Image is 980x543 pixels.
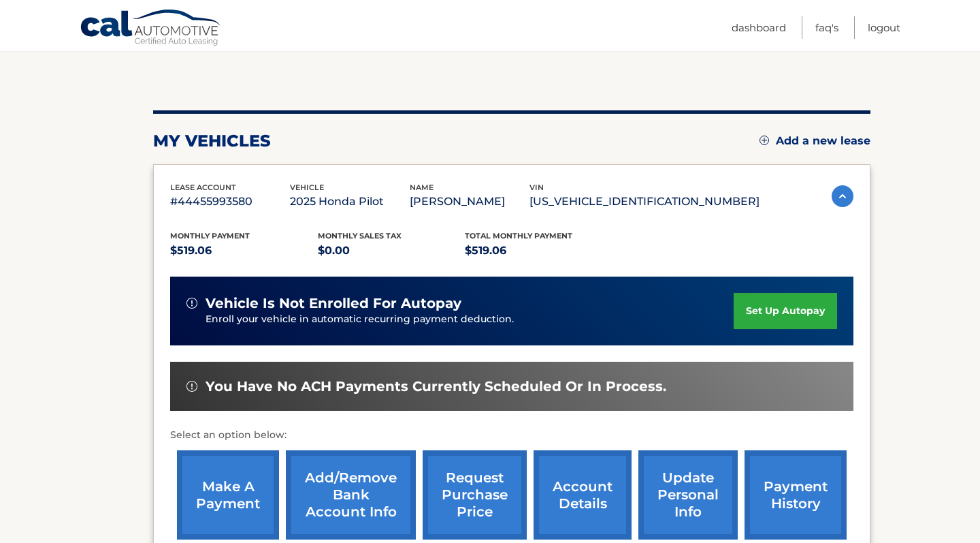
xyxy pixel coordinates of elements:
[186,381,197,392] img: alert-white.svg
[534,450,632,540] a: account details
[745,450,847,540] a: payment history
[638,450,738,540] a: update personal info
[170,427,853,444] p: Select an option below:
[465,231,572,241] span: Total Monthly Payment
[529,183,544,192] span: vin
[153,131,271,151] h2: my vehicles
[290,192,410,211] p: 2025 Honda Pilot
[170,231,250,241] span: Monthly Payment
[734,293,837,329] a: set up autopay
[318,241,465,260] p: $0.00
[732,16,786,39] a: Dashboard
[318,231,402,241] span: Monthly sales Tax
[423,450,527,540] a: request purchase price
[206,378,666,395] span: You have no ACH payments currently scheduled or in process.
[177,450,279,540] a: make a payment
[290,183,324,192] span: vehicle
[759,136,769,145] img: add.svg
[868,16,900,39] a: Logout
[759,134,870,148] a: Add a new lease
[286,450,416,540] a: Add/Remove bank account info
[206,312,734,327] p: Enroll your vehicle in automatic recurring payment deduction.
[410,192,529,211] p: [PERSON_NAME]
[186,298,197,309] img: alert-white.svg
[410,183,434,192] span: name
[170,183,236,192] span: lease account
[170,241,318,260] p: $519.06
[206,295,461,312] span: vehicle is not enrolled for autopay
[80,9,223,48] a: Cal Automotive
[529,192,759,211] p: [US_VEHICLE_IDENTIFICATION_NUMBER]
[832,185,853,207] img: accordion-active.svg
[170,192,290,211] p: #44455993580
[815,16,838,39] a: FAQ's
[465,241,612,260] p: $519.06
